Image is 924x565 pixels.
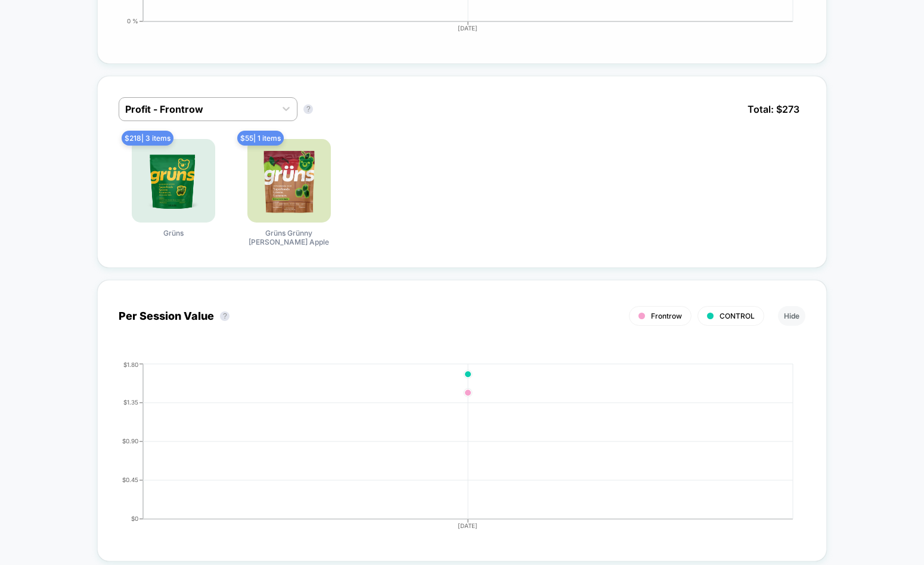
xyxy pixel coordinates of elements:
span: Frontrow [651,311,682,320]
div: PER_SESSION_VALUE [107,361,793,540]
tspan: $1.80 [123,360,138,368]
span: $ 218 | 3 items [122,131,173,146]
img: Grüns Grünny Smith Apple [247,139,331,223]
img: Grüns [132,139,215,223]
tspan: $1.35 [123,399,138,406]
tspan: [DATE] [458,24,478,32]
tspan: $0.45 [122,476,138,483]
span: Grüns Grünny [PERSON_NAME] Apple [244,229,334,246]
button: Hide [778,306,805,326]
tspan: 0 % [127,17,138,24]
span: Total: $ 273 [742,97,805,121]
button: ? [303,104,313,114]
button: ? [220,311,230,321]
tspan: $0 [131,515,138,522]
tspan: [DATE] [458,522,478,529]
span: $ 55 | 1 items [237,131,284,146]
span: CONTROL [720,311,755,320]
tspan: $0.90 [122,437,138,444]
span: Grüns [163,229,184,237]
